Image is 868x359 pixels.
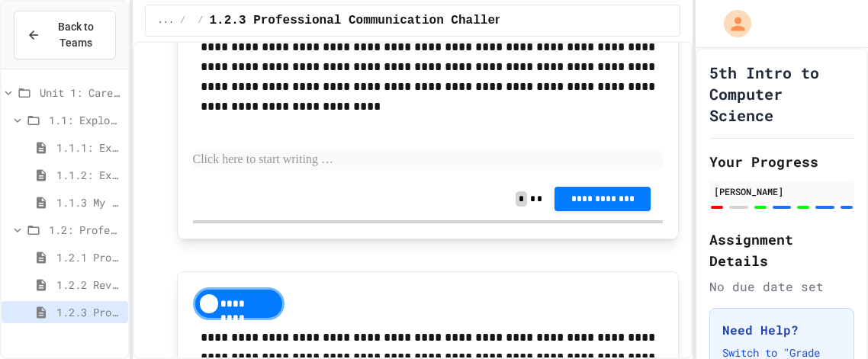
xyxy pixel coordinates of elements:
[709,229,854,271] h2: Assignment Details
[50,19,103,51] span: Back to Teams
[56,277,122,293] span: 1.2.2 Review - Professional Communication
[56,139,122,155] span: 1.1.1: Exploring CS Careers
[56,194,122,210] span: 1.1.3 My Top 3 CS Careers!
[708,6,755,41] div: My Account
[714,184,850,198] div: [PERSON_NAME]
[722,321,841,339] h3: Need Help?
[198,14,203,27] span: /
[56,249,122,265] span: 1.2.1 Professional Communication
[56,304,122,320] span: 1.2.3 Professional Communication Challenge
[49,222,122,238] span: 1.2: Professional Communication
[709,151,854,172] h2: Your Progress
[14,11,116,59] button: Back to Teams
[709,277,854,296] div: No due date set
[210,11,517,30] span: 1.2.3 Professional Communication Challenge
[49,112,122,128] span: 1.1: Exploring CS Careers
[158,14,175,27] span: ...
[180,14,185,27] span: /
[40,85,122,101] span: Unit 1: Careers & Professionalism
[56,167,122,183] span: 1.1.2: Exploring CS Careers - Review
[709,62,854,126] h1: 5th Intro to Computer Science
